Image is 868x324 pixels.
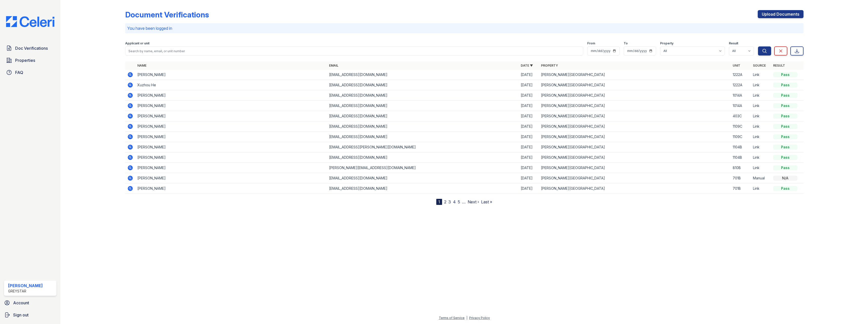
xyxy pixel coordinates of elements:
td: Link [751,132,771,142]
a: 4 [453,199,456,204]
td: 1222A [731,80,751,90]
td: [DATE] [519,90,539,101]
a: Sign out [2,310,58,320]
span: Sign out [13,312,29,318]
td: 810B [731,163,751,173]
a: Source [753,64,766,67]
td: 1014A [731,101,751,111]
label: Property [660,41,674,45]
td: [DATE] [519,152,539,163]
td: Link [751,90,771,101]
a: Property [541,64,558,67]
div: Pass [773,145,797,150]
td: 1104B [731,142,751,152]
td: 1109C [731,132,751,142]
td: [DATE] [519,142,539,152]
td: [EMAIL_ADDRESS][DOMAIN_NAME] [327,90,519,101]
td: [DATE] [519,183,539,194]
td: [DATE] [519,101,539,111]
a: Email [329,64,338,67]
div: Pass [773,93,797,98]
div: Greystar [8,289,43,294]
td: 403C [731,111,751,121]
a: Name [137,64,146,67]
td: 1104B [731,152,751,163]
td: 701B [731,173,751,183]
input: Search by name, email, or unit number [125,46,583,56]
td: [EMAIL_ADDRESS][DOMAIN_NAME] [327,111,519,121]
td: [PERSON_NAME] [135,163,327,173]
td: [DATE] [519,163,539,173]
td: [PERSON_NAME][GEOGRAPHIC_DATA] [539,80,731,90]
div: Pass [773,155,797,160]
td: 701B [731,183,751,194]
a: 3 [448,199,451,204]
a: Result [773,64,785,67]
td: [EMAIL_ADDRESS][DOMAIN_NAME] [327,183,519,194]
td: [PERSON_NAME][GEOGRAPHIC_DATA] [539,90,731,101]
td: [PERSON_NAME][GEOGRAPHIC_DATA] [539,163,731,173]
td: [PERSON_NAME][GEOGRAPHIC_DATA] [539,142,731,152]
div: Pass [773,124,797,129]
a: Date ▼ [521,64,533,67]
td: [DATE] [519,111,539,121]
span: … [462,199,466,205]
td: Link [751,70,771,80]
td: [PERSON_NAME][GEOGRAPHIC_DATA] [539,183,731,194]
td: Link [751,101,771,111]
td: [EMAIL_ADDRESS][DOMAIN_NAME] [327,152,519,163]
div: Pass [773,83,797,88]
a: 2 [444,199,446,204]
td: [DATE] [519,173,539,183]
td: [PERSON_NAME][GEOGRAPHIC_DATA] [539,132,731,142]
p: You have been logged in [127,25,801,31]
td: [EMAIL_ADDRESS][DOMAIN_NAME] [327,101,519,111]
a: Last » [481,199,492,204]
div: | [466,316,467,320]
td: [EMAIL_ADDRESS][DOMAIN_NAME] [327,173,519,183]
div: N/A [773,176,797,181]
td: Link [751,80,771,90]
td: [EMAIL_ADDRESS][DOMAIN_NAME] [327,132,519,142]
td: 1222A [731,70,751,80]
td: Link [751,183,771,194]
td: [PERSON_NAME] [135,183,327,194]
td: Link [751,152,771,163]
a: Upload Documents [758,10,804,18]
td: [PERSON_NAME] [135,101,327,111]
td: [PERSON_NAME] [135,142,327,152]
td: [DATE] [519,70,539,80]
label: Result [729,41,738,45]
label: From [587,41,595,45]
td: [PERSON_NAME][GEOGRAPHIC_DATA] [539,111,731,121]
td: [PERSON_NAME] [135,132,327,142]
a: Doc Verifications [4,43,56,53]
span: Doc Verifications [15,45,48,51]
div: 1 [436,199,442,205]
span: FAQ [15,69,23,75]
label: Applicant or unit [125,41,149,45]
td: [EMAIL_ADDRESS][PERSON_NAME][DOMAIN_NAME] [327,142,519,152]
td: 1109C [731,121,751,132]
td: [DATE] [519,132,539,142]
a: Privacy Policy [469,316,490,320]
td: [PERSON_NAME][EMAIL_ADDRESS][DOMAIN_NAME] [327,163,519,173]
a: FAQ [4,67,56,77]
td: [PERSON_NAME][GEOGRAPHIC_DATA] [539,173,731,183]
td: [PERSON_NAME] [135,121,327,132]
div: Pass [773,134,797,139]
td: [PERSON_NAME][GEOGRAPHIC_DATA] [539,101,731,111]
div: Pass [773,165,797,170]
td: [PERSON_NAME] [135,90,327,101]
a: Unit [733,64,740,67]
td: Xuzhou He [135,80,327,90]
div: Pass [773,72,797,77]
span: Account [13,300,29,306]
td: [PERSON_NAME][GEOGRAPHIC_DATA] [539,70,731,80]
td: [EMAIL_ADDRESS][DOMAIN_NAME] [327,121,519,132]
td: [PERSON_NAME] [135,173,327,183]
td: [PERSON_NAME] [135,70,327,80]
td: Link [751,163,771,173]
td: [PERSON_NAME][GEOGRAPHIC_DATA] [539,121,731,132]
div: Pass [773,114,797,119]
